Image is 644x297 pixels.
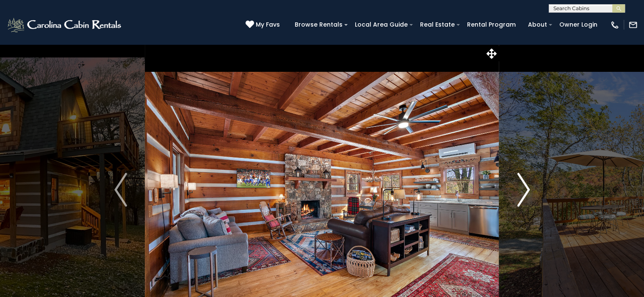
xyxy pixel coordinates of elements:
a: Local Area Guide [351,18,412,31]
img: phone-regular-white.png [610,20,619,30]
a: Browse Rentals [290,18,347,31]
a: Real Estate [416,18,459,31]
img: White-1-2.png [6,16,124,33]
img: mail-regular-white.png [628,20,638,30]
a: About [524,18,551,31]
img: arrow [114,173,127,207]
a: Owner Login [555,18,602,31]
a: My Favs [246,20,282,30]
a: Rental Program [463,18,520,31]
span: My Favs [256,20,280,29]
img: arrow [517,173,530,207]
